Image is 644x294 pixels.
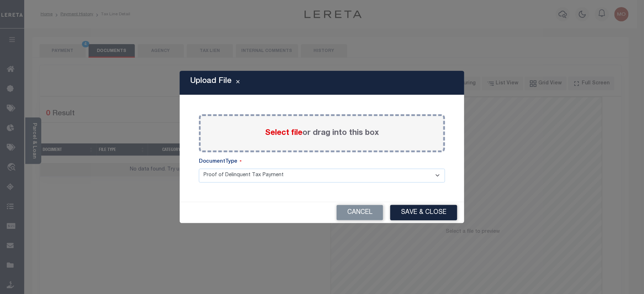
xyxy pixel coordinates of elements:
button: Close [232,79,244,87]
h5: Upload File [190,77,232,86]
label: DocumentType [199,158,242,166]
span: Select file [265,129,302,137]
button: Cancel [337,205,383,220]
label: or drag into this box [265,127,379,139]
button: Save & Close [390,205,457,220]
